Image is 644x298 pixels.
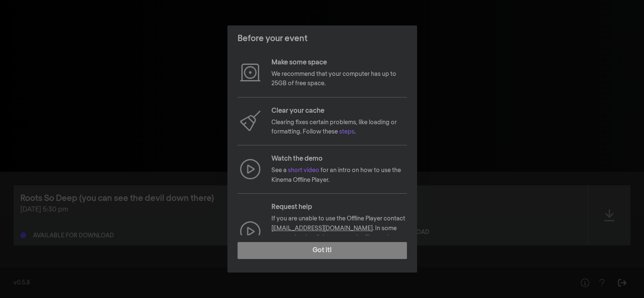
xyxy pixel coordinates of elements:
p: Request help [271,202,407,212]
p: We recommend that your computer has up to 25GB of free space. [271,70,407,89]
p: If you are unable to use the Offline Player contact . In some cases, a backup link to stream the ... [271,214,407,262]
p: See a for an intro on how to use the Kinema Offline Player. [271,166,407,185]
a: steps [339,129,354,135]
a: [EMAIL_ADDRESS][DOMAIN_NAME] [271,226,373,231]
p: Watch the demo [271,154,407,164]
button: Got it! [238,242,407,259]
header: Before your event [227,25,417,52]
p: Make some space [271,58,407,68]
p: Clearing fixes certain problems, like loading or formatting. Follow these . [271,118,407,137]
a: short video [288,167,319,173]
p: Clear your cache [271,106,407,116]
